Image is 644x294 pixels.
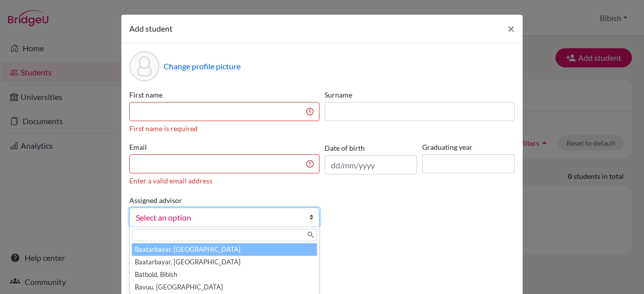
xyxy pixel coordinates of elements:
[129,243,515,255] p: Parents
[129,123,319,134] div: First name is required
[132,256,317,268] li: Baatarbayar, [GEOGRAPHIC_DATA]
[508,21,515,36] span: ×
[129,89,319,100] label: First name
[129,175,319,186] div: Enter a valid email address
[129,142,319,152] label: Email
[129,24,173,33] span: Add student
[132,268,317,281] li: Batbold, Bibish
[129,51,159,81] div: Profile picture
[136,211,300,224] span: Select an option
[422,142,515,152] label: Graduating year
[129,195,182,206] label: Assigned advisor
[325,155,417,174] input: dd/mm/yyyy
[500,15,523,43] button: Close
[132,281,317,293] li: Bavuu, [GEOGRAPHIC_DATA]
[325,89,515,100] label: Surname
[132,243,317,256] li: Baatarbayar, [GEOGRAPHIC_DATA]
[325,143,365,153] label: Date of birth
